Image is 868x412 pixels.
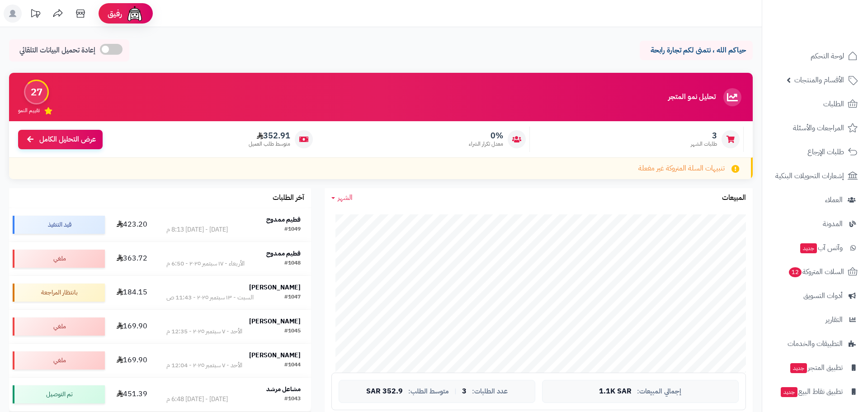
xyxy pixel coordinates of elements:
span: متوسط طلب العميل [249,140,290,148]
td: 451.39 [108,378,156,411]
span: لوحة التحكم [811,50,844,62]
img: ai-face.png [126,5,144,23]
strong: [PERSON_NAME] [249,350,301,360]
span: العملاء [825,194,843,206]
div: الأحد - ٧ سبتمبر ٢٠٢٥ - 12:35 م [166,327,242,336]
span: متوسط الطلب: [408,388,449,395]
h3: المبيعات [722,194,746,202]
span: وآتس آب [799,242,843,254]
a: التطبيقات والخدمات [768,333,863,355]
span: الطلبات [823,98,844,110]
span: أدوات التسويق [803,289,843,302]
span: تنبيهات السلة المتروكة غير مفعلة [638,163,725,174]
div: السبت - ١٣ سبتمبر ٢٠٢٥ - 11:43 ص [166,293,254,302]
span: السلات المتروكة [788,265,844,278]
div: تم التوصيل [13,385,105,403]
span: جديد [800,243,817,253]
span: جديد [781,387,797,397]
h3: آخر الطلبات [273,194,304,202]
span: طلبات الإرجاع [807,146,844,158]
a: أدوات التسويق [768,285,863,307]
strong: [PERSON_NAME] [249,317,301,326]
div: [DATE] - [DATE] 8:13 م [166,225,228,234]
span: المدونة [823,218,843,230]
span: التقارير [826,313,843,326]
p: حياكم الله ، نتمنى لكم تجارة رابحة [646,45,746,56]
div: #1045 [284,327,301,336]
div: ملغي [13,351,105,369]
span: 352.9 SAR [366,388,403,396]
span: تقييم النمو [18,107,40,114]
span: | [454,388,457,395]
span: 12 [789,267,802,277]
a: عرض التحليل الكامل [18,130,103,149]
td: 363.72 [108,242,156,275]
span: جديد [790,363,807,373]
a: إشعارات التحويلات البنكية [768,165,863,187]
td: 169.90 [108,344,156,377]
a: تحديثات المنصة [24,5,47,25]
span: 352.91 [249,131,290,141]
a: التقارير [768,309,863,331]
div: ملغي [13,250,105,268]
span: 0% [469,131,503,141]
a: وآتس آبجديد [768,237,863,259]
div: #1047 [284,293,301,302]
strong: فطيم ممدوح [266,249,301,258]
div: #1048 [284,259,301,268]
div: #1043 [284,395,301,404]
span: رفيق [108,8,122,19]
span: عدد الطلبات: [472,388,508,395]
strong: [PERSON_NAME] [249,283,301,292]
a: الطلبات [768,93,863,115]
span: 3 [462,388,467,396]
td: 184.15 [108,276,156,309]
span: إشعارات التحويلات البنكية [775,170,844,182]
div: #1049 [284,225,301,234]
span: الأقسام والمنتجات [794,74,844,86]
a: طلبات الإرجاع [768,141,863,163]
div: بانتظار المراجعة [13,284,105,302]
span: معدل تكرار الشراء [469,140,503,148]
div: الأحد - ٧ سبتمبر ٢٠٢٥ - 12:04 م [166,361,242,370]
span: التطبيقات والخدمات [788,337,843,350]
a: لوحة التحكم [768,45,863,67]
span: طلبات الشهر [691,140,717,148]
div: قيد التنفيذ [13,216,105,234]
strong: مشاعل مرشد [266,384,301,394]
span: الشهر [338,192,353,203]
a: السلات المتروكة12 [768,261,863,283]
strong: فطيم ممدوح [266,215,301,224]
span: تطبيق نقاط البيع [780,385,843,398]
a: المدونة [768,213,863,235]
h3: تحليل نمو المتجر [668,93,716,101]
span: تطبيق المتجر [789,361,843,374]
span: إجمالي المبيعات: [637,388,681,395]
a: العملاء [768,189,863,211]
span: إعادة تحميل البيانات التلقائي [19,45,95,56]
a: الشهر [331,193,353,203]
span: عرض التحليل الكامل [39,134,96,145]
div: [DATE] - [DATE] 6:48 م [166,395,228,404]
span: 3 [691,131,717,141]
a: تطبيق المتجرجديد [768,357,863,379]
span: المراجعات والأسئلة [793,122,844,134]
div: الأربعاء - ١٧ سبتمبر ٢٠٢٥ - 6:50 م [166,259,245,268]
td: 423.20 [108,208,156,242]
div: #1044 [284,361,301,370]
td: 169.90 [108,310,156,343]
a: تطبيق نقاط البيعجديد [768,381,863,403]
div: ملغي [13,317,105,336]
span: 1.1K SAR [599,388,632,396]
a: المراجعات والأسئلة [768,117,863,139]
